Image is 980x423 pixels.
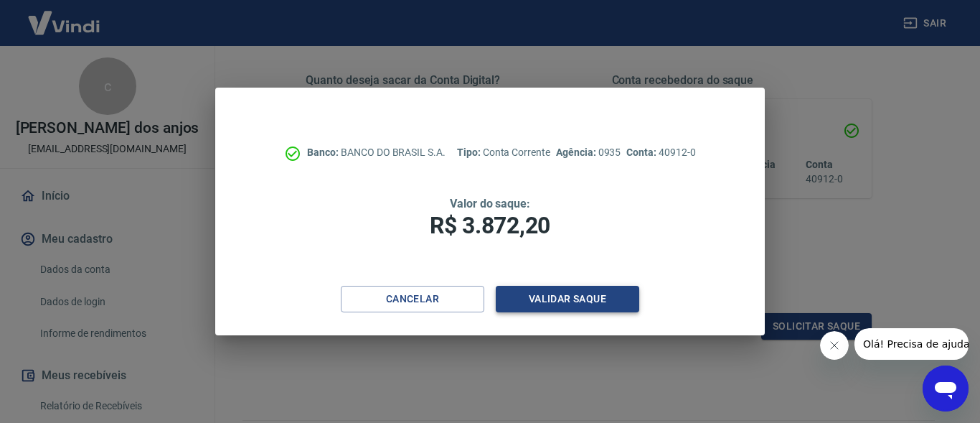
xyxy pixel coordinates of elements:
span: R$ 3.872,20 [430,212,550,239]
span: Banco: [307,147,341,158]
span: Agência: [556,147,598,158]
iframe: Mensagem da empresa [854,328,969,360]
iframe: Fechar mensagem [820,331,849,360]
span: Tipo: [457,147,483,158]
p: 0935 [556,145,621,160]
button: Cancelar [341,286,484,312]
span: Olá! Precisa de ajuda? [9,10,121,22]
span: Valor do saque: [450,197,530,210]
p: Conta Corrente [457,145,550,160]
button: Validar saque [496,286,639,312]
p: 40912-0 [626,145,695,160]
span: Conta: [626,147,659,158]
iframe: Botão para abrir a janela de mensagens [923,366,969,412]
p: BANCO DO BRASIL S.A. [307,145,446,160]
